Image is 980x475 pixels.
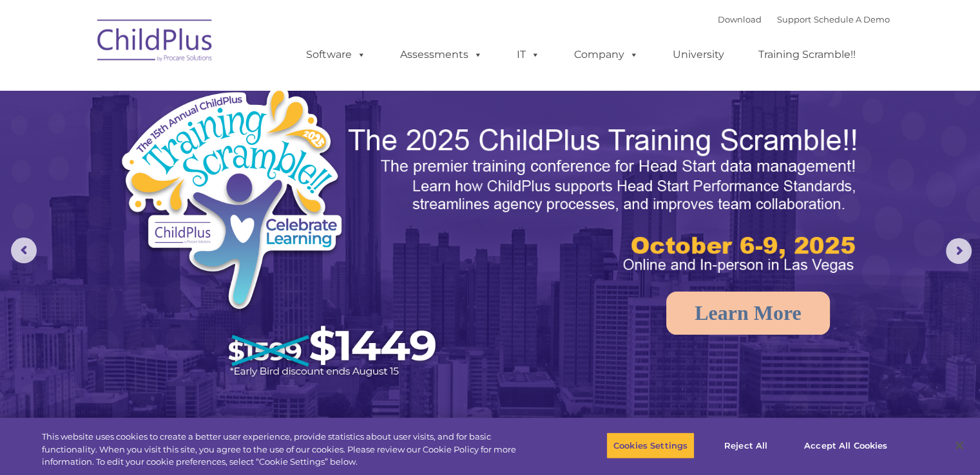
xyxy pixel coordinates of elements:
[179,85,218,95] span: Last name
[179,138,234,147] span: Phone number
[91,10,220,75] img: ChildPlus by Procare Solutions
[706,432,786,459] button: Reject All
[504,42,553,68] a: IT
[718,14,762,24] a: Download
[42,431,539,469] div: This website uses cookies to create a better user experience, provide statistics about user visit...
[777,14,811,24] a: Support
[660,42,737,68] a: University
[606,432,695,459] button: Cookies Settings
[797,432,894,459] button: Accept All Cookies
[814,14,890,24] a: Schedule A Demo
[293,42,379,68] a: Software
[718,14,890,24] font: |
[561,42,651,68] a: Company
[945,431,974,460] button: Close
[387,42,495,68] a: Assessments
[745,42,869,68] a: Training Scramble!!
[666,292,830,335] a: Learn More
